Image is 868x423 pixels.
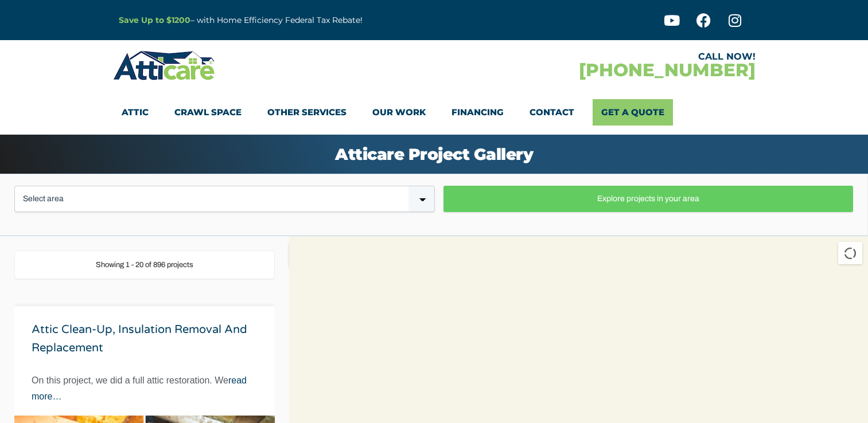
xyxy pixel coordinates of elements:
[372,99,426,126] a: Our Work
[119,14,491,27] p: – with Home Efficiency Federal Tax Rebate!
[122,99,149,126] a: Attic
[174,99,242,126] a: Crawl Space
[96,261,193,269] span: Showing 1 - 20 of 896 projects
[267,99,347,126] a: Other Services
[593,99,673,126] a: Get A Quote
[451,99,504,126] a: Financing
[434,52,756,61] div: CALL NOW!
[453,195,844,203] span: Explore projects in your area
[122,99,747,126] nav: Menu
[6,303,189,389] iframe: Chat Invitation
[530,99,574,126] a: Contact
[32,375,247,401] a: read more…
[119,15,190,25] a: Save Up to $1200
[11,146,857,162] h1: Atticare Project Gallery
